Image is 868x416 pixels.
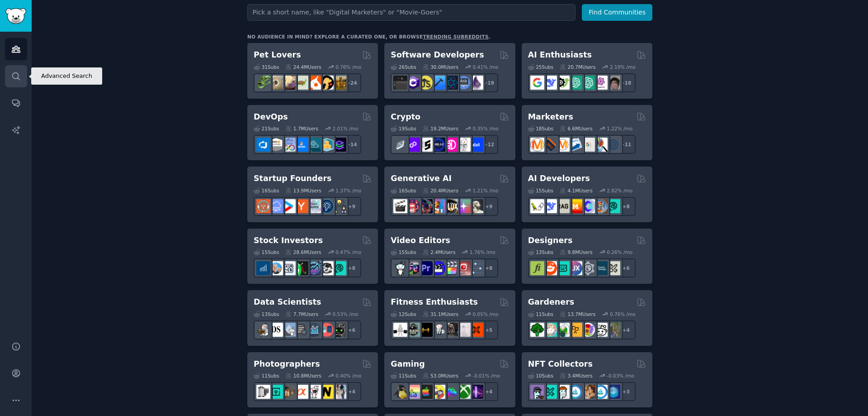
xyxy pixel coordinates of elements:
img: swingtrading [320,261,334,275]
img: Emailmarketing [568,138,582,152]
h2: Designers [528,235,573,246]
div: 1.37 % /mo [335,187,361,194]
img: UrbanGardening [594,323,608,337]
img: UX_Design [606,261,620,275]
img: dogbreed [332,76,346,90]
div: 0.40 % /mo [335,373,361,379]
div: 19 Sub s [391,125,416,132]
div: 0.53 % /mo [333,311,359,317]
div: 13.7M Users [560,311,595,317]
h2: AI Developers [528,173,590,184]
h2: Photographers [254,359,320,370]
div: 13 Sub s [528,249,553,255]
h2: Data Scientists [254,296,321,308]
img: UI_Design [556,261,570,275]
div: 28.6M Users [285,249,321,255]
img: CryptoNews [457,138,471,152]
img: ballpython [269,76,283,90]
button: Find Communities [582,4,652,21]
img: bigseo [543,138,557,152]
div: -0.01 % /mo [473,373,500,379]
div: 13.9M Users [285,187,321,194]
input: Pick a short name, like "Digital Marketers" or "Movie-Goers" [247,4,576,21]
div: 0.47 % /mo [335,249,361,255]
img: gopro [393,261,407,275]
img: GardenersWorld [606,323,620,337]
div: 0.76 % /mo [335,64,361,70]
div: 2.4M Users [423,249,456,255]
div: 12 Sub s [391,311,416,317]
div: + 8 [617,197,636,216]
div: + 5 [479,320,498,339]
div: 11 Sub s [254,373,279,379]
h2: NFT Collectors [528,359,593,370]
img: statistics [282,323,296,337]
img: llmops [594,199,608,213]
img: leopardgeckos [282,76,296,90]
img: DigitalItems [606,385,620,399]
img: SonyAlpha [294,385,308,399]
img: analytics [307,323,321,337]
img: content_marketing [530,138,544,152]
div: + 9 [479,197,498,216]
img: dividends [256,261,270,275]
img: MachineLearning [256,323,270,337]
img: DevOpsLinks [294,138,308,152]
img: canon [307,385,321,399]
div: 1.7M Users [285,125,318,132]
img: GamerPals [431,385,445,399]
img: data [332,323,346,337]
img: googleads [581,138,595,152]
img: Docker_DevOps [282,138,296,152]
img: herpetology [256,76,270,90]
div: 31.1M Users [423,311,458,317]
h2: Fitness Enthusiasts [391,296,478,308]
img: ethstaker [419,138,433,152]
img: ArtificalIntelligence [606,76,620,90]
img: learnjavascript [419,76,433,90]
img: UXDesign [568,261,582,275]
img: PetAdvice [320,76,334,90]
div: 18 Sub s [528,125,553,132]
img: AskMarketing [556,138,570,152]
img: software [393,76,407,90]
img: AItoolsCatalog [556,76,570,90]
img: finalcutpro [444,261,458,275]
div: + 19 [479,73,498,92]
img: chatgpt_prompts_ [581,76,595,90]
img: XboxGamers [457,385,471,399]
img: OpenSourceAI [581,199,595,213]
div: 53.0M Users [423,373,458,379]
div: 20.7M Users [560,64,595,70]
img: turtle [294,76,308,90]
img: platformengineering [307,138,321,152]
div: 11 Sub s [391,373,416,379]
img: 0xPolygon [406,138,420,152]
div: 30.0M Users [423,64,458,70]
div: 20.4M Users [423,187,458,194]
img: logodesign [543,261,557,275]
img: postproduction [469,261,483,275]
img: deepdream [419,199,433,213]
div: -0.03 % /mo [607,373,634,379]
div: 4.1M Users [560,187,593,194]
div: 26 Sub s [391,64,416,70]
div: 2.19 % /mo [610,64,636,70]
img: streetphotography [269,385,283,399]
div: 1.21 % /mo [473,187,499,194]
h2: Crypto [391,111,420,123]
img: gamers [444,385,458,399]
h2: Video Editors [391,235,450,246]
img: csharp [406,76,420,90]
img: macgaming [419,385,433,399]
img: CozyGamers [406,385,420,399]
img: cockatiel [307,76,321,90]
img: analog [256,385,270,399]
div: + 6 [617,258,636,277]
img: TwitchStreaming [469,385,483,399]
img: Forex [282,261,296,275]
img: web3 [431,138,445,152]
div: 2.82 % /mo [607,187,632,194]
div: + 11 [617,135,636,154]
div: + 24 [342,73,361,92]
